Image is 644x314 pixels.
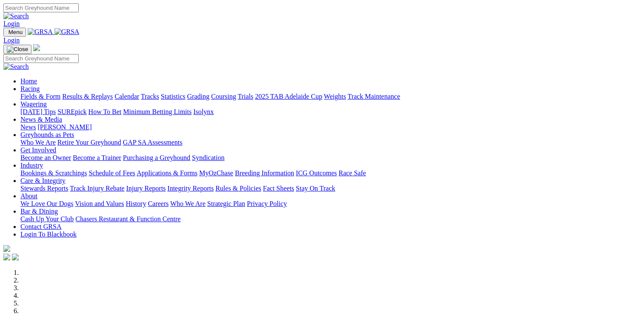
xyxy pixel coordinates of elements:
[73,154,121,161] a: Become a Trainer
[89,108,122,115] a: How To Bet
[75,215,180,223] a: Chasers Restaurant & Function Centre
[20,85,40,92] a: Racing
[20,77,37,85] a: Home
[238,93,253,100] a: Trials
[7,46,28,53] img: Close
[20,169,87,177] a: Bookings & Scratchings
[20,108,641,116] div: Wagering
[54,28,80,36] img: GRSA
[20,185,68,192] a: Stewards Reports
[3,63,29,71] img: Search
[20,185,641,192] div: Care & Integrity
[9,29,23,35] span: Menu
[126,185,166,192] a: Injury Reports
[20,177,66,184] a: Care & Integrity
[20,200,641,208] div: About
[20,231,77,238] a: Login To Blackbook
[137,169,197,177] a: Applications & Forms
[20,154,641,162] div: Get Involved
[324,93,346,100] a: Weights
[20,154,71,161] a: Become an Owner
[20,223,61,230] a: Contact GRSA
[57,108,86,115] a: SUREpick
[3,28,26,37] button: Toggle navigation
[255,93,322,100] a: 2025 TAB Adelaide Cup
[211,93,236,100] a: Coursing
[37,123,92,131] a: [PERSON_NAME]
[207,200,245,207] a: Strategic Plan
[199,169,233,177] a: MyOzChase
[3,37,20,44] a: Login
[170,200,206,207] a: Who We Are
[20,162,43,169] a: Industry
[20,215,74,223] a: Cash Up Your Club
[12,254,19,260] img: twitter.svg
[20,93,60,100] a: Fields & Form
[123,139,183,146] a: GAP SA Assessments
[62,93,113,100] a: Results & Replays
[33,44,40,51] img: logo-grsa-white.png
[57,139,121,146] a: Retire Your Greyhound
[114,93,139,100] a: Calendar
[3,254,10,260] img: facebook.svg
[20,123,36,131] a: News
[3,54,79,63] input: Search
[123,108,192,115] a: Minimum Betting Limits
[20,93,641,100] div: Racing
[141,93,159,100] a: Tracks
[338,169,366,177] a: Race Safe
[20,208,58,215] a: Bar & Dining
[20,139,641,146] div: Greyhounds as Pets
[28,28,53,36] img: GRSA
[20,169,641,177] div: Industry
[89,169,135,177] a: Schedule of Fees
[3,45,31,54] button: Toggle navigation
[296,185,335,192] a: Stay On Track
[123,154,190,161] a: Purchasing a Greyhound
[3,20,20,27] a: Login
[20,192,37,200] a: About
[20,108,56,115] a: [DATE] Tips
[126,200,146,207] a: History
[148,200,169,207] a: Careers
[187,93,209,100] a: Grading
[296,169,337,177] a: ICG Outcomes
[20,131,74,138] a: Greyhounds as Pets
[348,93,400,100] a: Track Maintenance
[193,108,214,115] a: Isolynx
[3,245,10,252] img: logo-grsa-white.png
[3,3,79,12] input: Search
[20,100,47,108] a: Wagering
[20,139,56,146] a: Who We Are
[20,215,641,223] div: Bar & Dining
[247,200,287,207] a: Privacy Policy
[167,185,214,192] a: Integrity Reports
[75,200,124,207] a: Vision and Values
[20,200,73,207] a: We Love Our Dogs
[3,12,29,20] img: Search
[20,146,56,154] a: Get Involved
[235,169,294,177] a: Breeding Information
[70,185,124,192] a: Track Injury Rebate
[161,93,186,100] a: Statistics
[20,123,641,131] div: News & Media
[263,185,294,192] a: Fact Sheets
[215,185,261,192] a: Rules & Policies
[20,116,62,123] a: News & Media
[192,154,224,161] a: Syndication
